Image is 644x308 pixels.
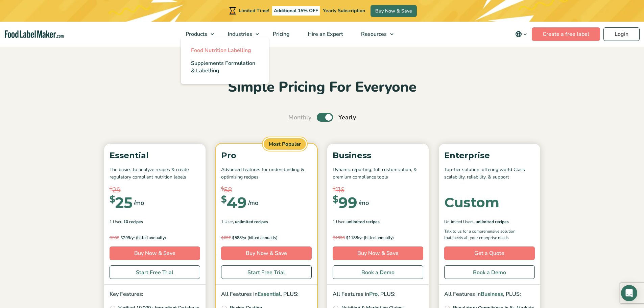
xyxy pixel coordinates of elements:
div: Custom [444,196,499,209]
div: 99 [333,195,357,210]
p: Talk to us for a comprehensive solution that meets all your enterprise needs [444,228,522,241]
del: 1398 [333,235,345,240]
span: Pricing [271,30,290,38]
span: $ [110,195,115,204]
span: Hire an Expert [306,30,344,38]
p: 588/yr (billed annually) [221,234,312,241]
p: All Features in , PLUS: [333,290,423,299]
a: Book a Demo [333,265,423,279]
span: Supplements Formulation & Labelling [191,60,255,74]
span: $ [110,235,112,240]
span: 1 User [110,219,121,225]
span: , Unlimited Recipes [233,219,268,225]
del: 692 [221,235,231,240]
span: Products [184,30,208,38]
span: $ [221,235,224,240]
a: Hire an Expert [299,22,351,47]
span: , Unlimited Recipes [474,219,509,225]
a: Supplements Formulation & Labelling [181,57,269,77]
span: $ [333,235,335,240]
span: Essential [258,290,281,298]
span: 1 User [333,219,344,225]
a: Create a free label [532,27,600,41]
a: Pricing [264,22,297,47]
span: , 10 Recipes [121,219,143,225]
div: Open Intercom Messenger [621,285,637,301]
span: , Unlimited Recipes [344,219,380,225]
p: Pro [221,149,312,162]
span: Yearly Subscription [323,7,365,14]
span: 1 User [221,219,233,225]
p: All Features in , PLUS: [444,290,535,299]
span: Most Popular [263,137,307,151]
span: $ [333,185,336,193]
h2: Simple Pricing For Everyone [101,78,544,97]
p: Advanced features for understanding & optimizing recipes [221,166,312,181]
a: Products [177,22,217,47]
span: $ [221,185,224,193]
p: Top-tier solution, offering world Class scalability, reliability, & support [444,166,535,181]
span: Industries [226,30,253,38]
p: 299/yr (billed annually) [110,234,200,241]
a: Book a Demo [444,265,535,279]
span: $ [221,195,227,204]
span: /mo [359,198,369,208]
span: Food Nutrition Labelling [191,47,251,54]
p: Enterprise [444,149,535,162]
span: $ [110,185,113,193]
span: $ [346,235,349,240]
span: $ [120,235,123,240]
div: 25 [110,195,133,210]
span: $ [333,195,338,204]
p: Key Features: [110,290,200,299]
p: The basics to analyze recipes & create regulatory compliant nutrition labels [110,166,200,181]
span: /mo [248,198,258,208]
p: Business [333,149,423,162]
span: Resources [359,30,387,38]
a: Resources [352,22,397,47]
div: 49 [221,195,247,210]
p: 1188/yr (billed annually) [333,234,423,241]
a: Buy Now & Save [371,5,417,17]
span: Monthly [288,113,311,122]
a: Buy Now & Save [221,246,312,260]
a: Start Free Trial [221,265,312,279]
span: /mo [134,198,144,208]
a: Buy Now & Save [110,246,200,260]
p: Essential [110,149,200,162]
span: Yearly [338,113,356,122]
span: Unlimited Users [444,219,474,225]
label: Toggle [317,113,333,122]
span: $ [232,235,235,240]
a: Login [603,27,640,41]
span: 116 [336,185,344,195]
del: 352 [110,235,119,240]
span: 58 [224,185,232,195]
a: Buy Now & Save [333,246,423,260]
span: 29 [113,185,121,195]
span: Business [481,290,503,298]
a: Get a Quote [444,246,535,260]
span: Limited Time! [239,7,269,14]
a: Start Free Trial [110,265,200,279]
a: Food Nutrition Labelling [181,44,269,57]
p: All Features in , PLUS: [221,290,312,299]
span: Additional 15% OFF [272,6,320,16]
p: Dynamic reporting, full customization, & premium compliance tools [333,166,423,181]
span: Pro [369,290,378,298]
a: Industries [219,22,262,47]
